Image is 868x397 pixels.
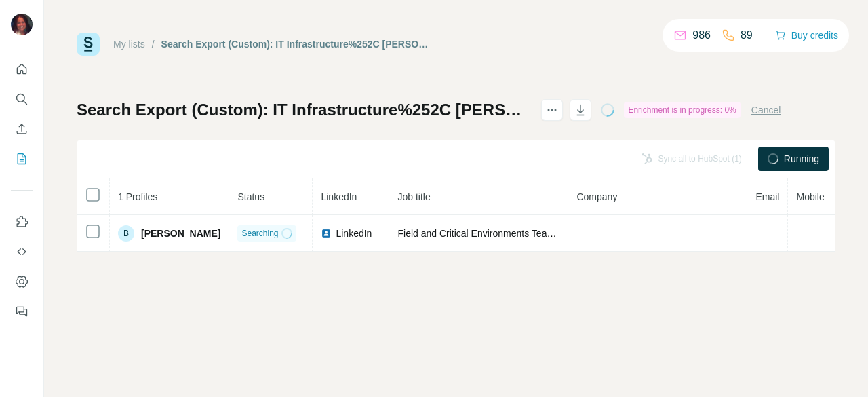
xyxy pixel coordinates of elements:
[321,228,332,239] img: LinkedIn logo
[11,14,33,35] img: Avatar
[624,102,740,118] div: Enrichment is in progress: 0%
[152,37,155,51] li: /
[775,26,838,45] button: Buy credits
[237,191,264,202] span: Status
[541,99,563,121] button: actions
[11,87,33,111] button: Search
[692,27,711,43] p: 986
[118,225,134,242] div: B
[118,191,157,202] span: 1 Profiles
[77,99,529,121] h1: Search Export (Custom): IT Infrastructure%252C [PERSON_NAME] Water - [DATE] 11:25
[113,39,145,50] a: My lists
[397,191,430,202] span: Job title
[77,33,100,56] img: Surfe Logo
[796,191,824,202] span: Mobile
[784,152,819,166] span: Running
[11,57,33,81] button: Quick start
[336,227,372,240] span: LinkedIn
[576,191,617,202] span: Company
[161,37,431,51] div: Search Export (Custom): IT Infrastructure%252C [PERSON_NAME] Water - [DATE] 11:25
[11,299,33,324] button: Feedback
[755,191,779,202] span: Email
[741,27,753,43] p: 89
[397,228,595,239] span: Field and Critical Environments Team Manager
[321,191,357,202] span: LinkedIn
[11,240,33,264] button: Use Surfe API
[751,103,781,117] button: Cancel
[11,147,33,171] button: My lists
[11,210,33,234] button: Use Surfe on LinkedIn
[11,117,33,141] button: Enrich CSV
[141,227,220,240] span: [PERSON_NAME]
[11,269,33,294] button: Dashboard
[241,227,278,240] span: Searching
